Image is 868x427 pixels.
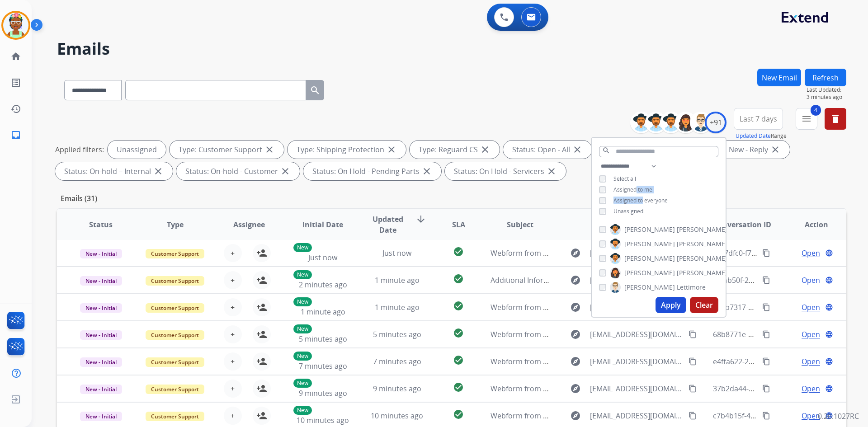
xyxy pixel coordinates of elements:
[572,144,583,155] mat-icon: close
[146,276,204,286] span: Customer Support
[690,297,718,313] button: Clear
[89,219,113,230] span: Status
[146,412,204,421] span: Customer Support
[299,280,347,290] span: 2 minutes ago
[10,77,21,88] mat-icon: list_alt
[713,384,846,394] span: 37b2da44-cc8d-41c9-90c2-37ff26ff21db
[10,130,21,141] mat-icon: inbox
[453,273,464,284] mat-icon: check_circle
[802,275,820,286] span: Open
[224,352,242,371] button: +
[80,276,122,286] span: New - Initial
[453,382,464,393] mat-icon: check_circle
[613,175,636,183] span: Select all
[677,225,727,234] span: [PERSON_NAME]
[373,384,421,394] span: 9 minutes ago
[762,303,770,311] mat-icon: content_copy
[613,197,668,204] span: Assigned to everyone
[805,69,846,86] button: Refresh
[453,246,464,257] mat-icon: check_circle
[825,303,833,311] mat-icon: language
[453,328,464,338] mat-icon: check_circle
[762,412,770,420] mat-icon: content_copy
[491,329,695,339] span: Webform from [EMAIL_ADDRESS][DOMAIN_NAME] on [DATE]
[762,249,770,257] mat-icon: content_copy
[689,357,697,366] mat-icon: content_copy
[293,379,312,388] p: New
[224,325,242,343] button: +
[762,276,770,284] mat-icon: content_copy
[689,412,697,420] mat-icon: content_copy
[802,356,820,367] span: Open
[231,383,235,394] span: +
[590,302,683,313] span: [EMAIL_ADDRESS][DOMAIN_NAME]
[818,411,859,422] p: 0.20.1027RC
[297,415,349,425] span: 10 minutes ago
[293,270,312,279] p: New
[590,356,683,367] span: [EMAIL_ADDRESS][DOMAIN_NAME]
[570,410,581,421] mat-icon: explore
[452,219,465,230] span: SLA
[303,162,441,180] div: Status: On Hold - Pending Parts
[231,275,235,286] span: +
[146,385,204,394] span: Customer Support
[796,108,817,130] button: 4
[231,248,235,258] span: +
[224,380,242,398] button: +
[415,214,426,225] mat-icon: arrow_downward
[624,254,675,263] span: [PERSON_NAME]
[807,86,846,94] span: Last Updated:
[299,361,347,371] span: 7 minutes ago
[421,166,432,177] mat-icon: close
[677,283,706,292] span: Lettimore
[736,132,787,140] span: Range
[288,141,406,159] div: Type: Shipping Protection
[801,113,812,124] mat-icon: menu
[445,162,566,180] div: Status: On Hold - Servicers
[301,307,345,317] span: 1 minute ago
[590,383,683,394] span: [EMAIL_ADDRESS][DOMAIN_NAME]
[375,275,420,285] span: 1 minute ago
[80,412,122,421] span: New - Initial
[570,275,581,286] mat-icon: explore
[491,248,695,258] span: Webform from [EMAIL_ADDRESS][DOMAIN_NAME] on [DATE]
[825,276,833,284] mat-icon: language
[570,248,581,258] mat-icon: explore
[613,207,643,215] span: Unassigned
[802,248,820,258] span: Open
[80,330,122,340] span: New - Initial
[802,302,820,313] span: Open
[264,144,275,155] mat-icon: close
[55,144,104,155] p: Applied filters:
[825,330,833,338] mat-icon: language
[570,302,581,313] mat-icon: explore
[10,51,21,62] mat-icon: home
[802,329,820,340] span: Open
[570,356,581,367] mat-icon: explore
[231,356,235,367] span: +
[233,219,265,230] span: Assignee
[170,141,284,159] div: Type: Customer Support
[382,248,411,258] span: Just now
[371,411,423,421] span: 10 minutes ago
[590,410,683,421] span: [EMAIL_ADDRESS][DOMAIN_NAME]
[802,383,820,394] span: Open
[770,144,781,155] mat-icon: close
[624,239,675,249] span: [PERSON_NAME]
[491,275,568,285] span: Additional Information
[602,146,610,155] mat-icon: search
[825,357,833,366] mat-icon: language
[802,410,820,421] span: Open
[373,329,421,339] span: 5 minutes ago
[146,303,204,313] span: Customer Support
[546,166,557,177] mat-icon: close
[762,330,770,338] mat-icon: content_copy
[694,141,790,159] div: Status: New - Reply
[308,253,337,263] span: Just now
[613,186,652,193] span: Assigned to me
[310,85,321,96] mat-icon: search
[386,144,397,155] mat-icon: close
[293,297,312,306] p: New
[453,355,464,366] mat-icon: check_circle
[624,225,675,234] span: [PERSON_NAME]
